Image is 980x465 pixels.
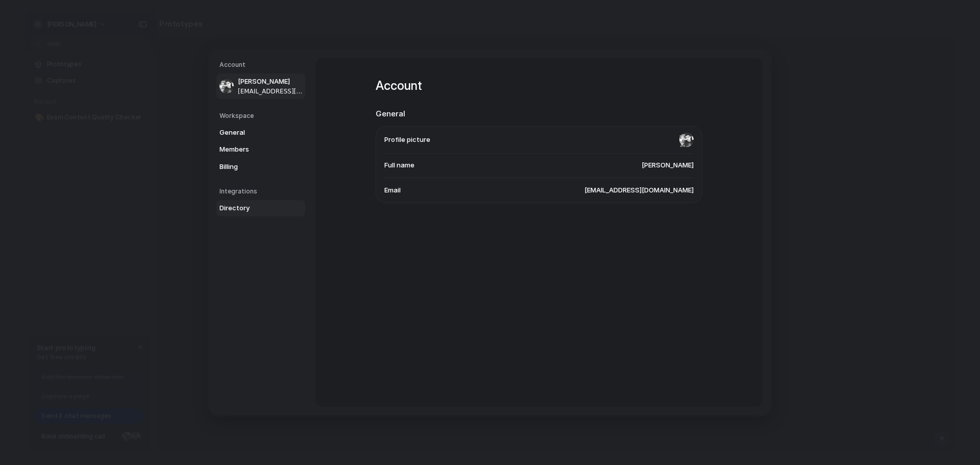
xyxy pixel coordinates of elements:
h5: Workspace [219,111,305,120]
h5: Integrations [219,187,305,196]
span: Members [219,144,285,155]
a: Members [216,141,305,158]
a: Billing [216,159,305,175]
span: Profile picture [384,135,430,145]
span: Full name [384,160,414,170]
span: Billing [219,162,285,172]
a: Directory [216,200,305,216]
h2: General [376,108,702,120]
h1: Account [376,77,702,95]
span: [EMAIL_ADDRESS][DOMAIN_NAME] [584,185,694,195]
span: Directory [219,203,285,213]
span: Email [384,185,401,195]
a: General [216,125,305,141]
h5: Account [219,60,305,69]
span: General [219,128,285,138]
span: [PERSON_NAME] [238,77,303,87]
a: [PERSON_NAME][EMAIL_ADDRESS][DOMAIN_NAME] [216,74,305,99]
span: [PERSON_NAME] [642,160,694,170]
span: [EMAIL_ADDRESS][DOMAIN_NAME] [238,87,303,96]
